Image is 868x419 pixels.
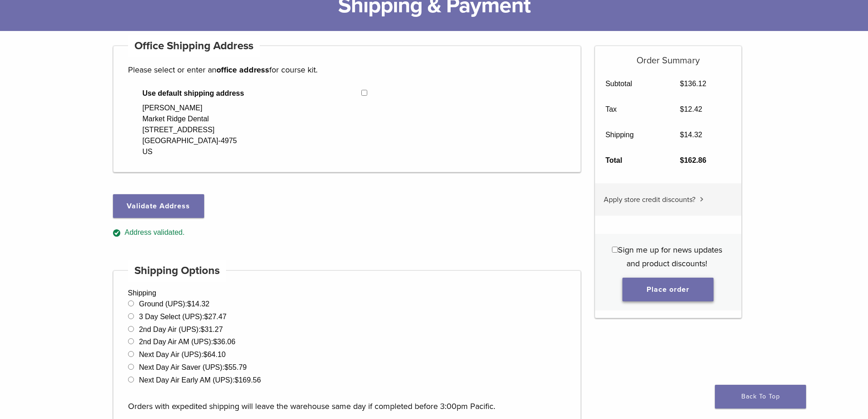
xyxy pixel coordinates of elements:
bdi: 12.42 [680,105,702,113]
span: $ [187,300,191,308]
th: Total [595,148,670,173]
input: Sign me up for news updates and product discounts! [612,247,618,253]
span: Use default shipping address [143,88,362,99]
span: $ [235,376,239,384]
th: Tax [595,97,670,122]
span: $ [213,338,217,346]
bdi: 14.32 [187,300,210,308]
span: $ [204,313,208,321]
p: Orders with expedited shipping will leave the warehouse same day if completed before 3:00pm Pacific. [128,386,566,413]
bdi: 55.79 [225,363,247,371]
span: Sign me up for news updates and product discounts! [618,245,722,269]
div: Address validated. [113,227,581,238]
th: Subtotal [595,71,670,97]
h4: Shipping Options [128,260,226,282]
img: caret.svg [700,197,704,202]
bdi: 27.47 [204,313,226,321]
button: Place order [622,278,714,301]
span: $ [680,80,684,88]
span: $ [203,351,207,358]
th: Shipping [595,122,670,148]
div: [PERSON_NAME] Market Ridge Dental [STREET_ADDRESS] [GEOGRAPHIC_DATA]-4975 US [143,103,237,157]
bdi: 36.06 [213,338,236,346]
bdi: 64.10 [203,351,226,358]
label: Next Day Air Saver (UPS): [139,363,247,371]
a: Back To Top [715,385,806,409]
label: 2nd Day Air AM (UPS): [139,338,236,346]
bdi: 162.86 [680,156,706,164]
span: Apply store credit discounts? [604,195,695,204]
label: Next Day Air Early AM (UPS): [139,376,261,384]
label: Next Day Air (UPS): [139,351,226,358]
label: Ground (UPS): [139,300,210,308]
label: 2nd Day Air (UPS): [139,326,223,333]
h5: Order Summary [595,46,741,66]
h4: Office Shipping Address [128,35,260,57]
bdi: 14.32 [680,131,702,139]
span: $ [680,156,684,164]
button: Validate Address [113,194,204,218]
bdi: 31.27 [200,326,223,333]
p: Please select or enter an for course kit. [128,63,566,77]
span: $ [680,105,684,113]
span: $ [225,363,229,371]
span: $ [200,326,205,333]
strong: office address [216,65,269,75]
span: $ [680,131,684,139]
bdi: 169.56 [235,376,261,384]
label: 3 Day Select (UPS): [139,313,226,321]
bdi: 136.12 [680,80,706,88]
